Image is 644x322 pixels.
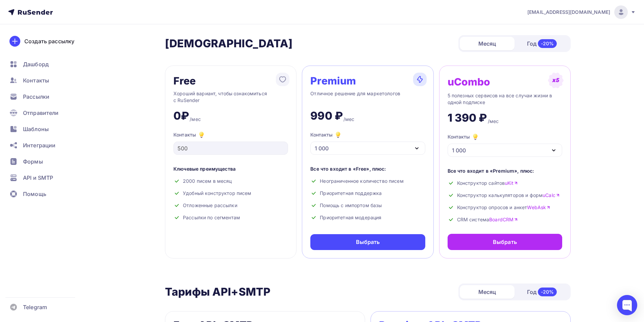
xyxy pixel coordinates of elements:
[310,214,425,221] div: Приоритетная модерация
[460,37,515,50] div: Месяц
[515,285,569,299] div: Год
[448,76,491,87] div: uCombo
[173,75,196,86] div: Free
[5,122,86,136] a: Шаблоны
[173,109,189,123] div: 0₽
[23,174,53,182] span: API и SMTP
[24,37,74,45] div: Создать рассылку
[457,192,560,199] span: Конструктор калькуляторов и форм
[460,285,515,299] div: Месяц
[310,109,343,123] div: 990 ₽
[23,60,49,68] span: Дашборд
[488,118,499,125] div: /мес
[23,303,47,311] span: Telegram
[173,202,288,209] div: Отложенные рассылки
[448,92,562,106] div: 5 полезных сервисов на все случаи жизни в одной подписке
[538,39,557,48] div: -20%
[538,288,557,296] div: -20%
[457,180,518,187] span: Конструктор сайтов
[527,5,636,19] a: [EMAIL_ADDRESS][DOMAIN_NAME]
[315,144,329,152] div: 1 000
[5,74,86,87] a: Контакты
[448,111,487,125] div: 1 390 ₽
[173,214,288,221] div: Рассылки по сегментам
[23,93,49,101] span: Рассылки
[310,190,425,197] div: Приоритетная поддержка
[527,204,550,211] a: WebAsk
[173,166,288,172] div: Ключевые преимущества
[173,90,288,104] div: Хороший вариант, чтобы ознакомиться с RuSender
[310,90,425,104] div: Отличное решение для маркетологов
[23,76,49,84] span: Контакты
[23,109,59,117] span: Отправители
[489,216,518,223] a: BoardCRM
[165,285,270,299] h2: Тарифы API+SMTP
[23,190,46,198] span: Помощь
[23,141,55,149] span: Интеграции
[356,238,380,246] div: Выбрать
[452,146,466,154] div: 1 000
[165,37,293,50] h2: [DEMOGRAPHIC_DATA]
[23,125,49,133] span: Шаблоны
[527,9,610,16] span: [EMAIL_ADDRESS][DOMAIN_NAME]
[5,90,86,103] a: Рассылки
[310,131,342,139] div: Контакты
[493,238,517,246] div: Выбрать
[310,166,425,172] div: Все что входит в «Free», плюс:
[5,155,86,168] a: Формы
[173,131,288,139] div: Контакты
[543,192,560,199] a: uCalc
[457,204,551,211] span: Конструктор опросов и анкет
[173,178,288,184] div: 2000 писем в месяц
[310,75,356,86] div: Premium
[173,190,288,197] div: Удобный конструктор писем
[310,202,425,209] div: Помощь с импортом базы
[5,57,86,71] a: Дашборд
[343,116,355,123] div: /мес
[310,178,425,184] div: Неограниченное количество писем
[448,133,479,141] div: Контакты
[190,116,201,123] div: /мес
[310,131,425,155] button: Контакты 1 000
[448,168,562,174] div: Все что входит в «Premium», плюс:
[505,180,518,187] a: uKit
[448,133,562,157] button: Контакты 1 000
[515,36,569,51] div: Год
[5,106,86,120] a: Отправители
[457,216,518,223] span: CRM система
[23,157,43,166] span: Формы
